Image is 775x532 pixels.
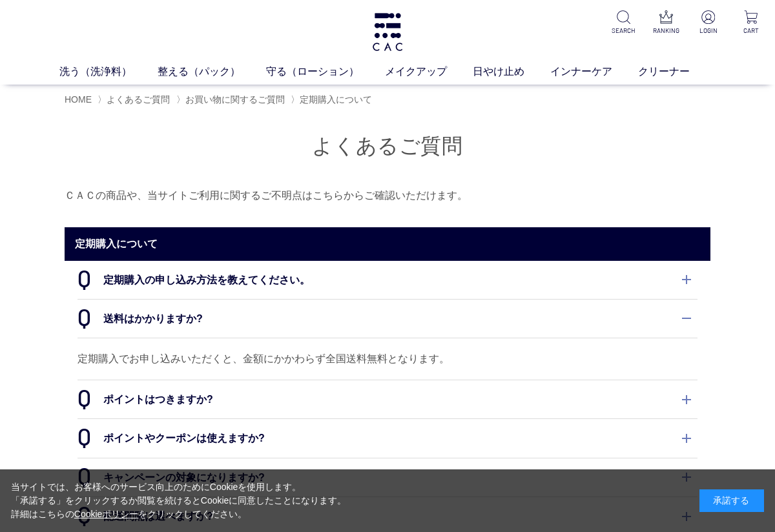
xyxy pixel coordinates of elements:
[176,94,288,106] li: 〉
[107,94,170,105] a: よくあるご質問
[77,261,697,299] dt: 定期購入の申し込み方法を教えてください。
[77,380,697,418] dt: ポイントはつきますか?
[65,186,710,205] p: ＣＡＣの商品や、当サイトご利用に関するご不明点はこちらからご確認いただけます。
[738,26,765,36] p: CART
[185,94,285,105] a: お買い物に関するご質問
[738,10,765,36] a: CART
[371,13,404,51] img: logo
[59,64,158,79] a: 洗う（洗浄料）
[266,64,385,79] a: 守る（ローション）
[65,132,710,160] h1: よくあるご質問
[291,94,375,106] li: 〉
[695,26,722,36] p: LOGIN
[98,94,173,106] li: 〉
[652,26,679,36] p: RANKING
[74,509,139,519] a: Cookieポリシー
[610,26,637,36] p: SEARCH
[77,351,697,367] p: 定期購入でお申し込みいただくと、金額にかかわらず全国送料無料となります。
[77,458,697,496] dt: キャンペーンの対象になりますか?
[65,94,92,105] a: HOME
[77,419,697,457] dt: ポイントやクーポンは使えますか?
[652,10,679,36] a: RANKING
[77,300,697,338] dt: 送料はかかりますか?
[473,64,550,79] a: 日やけ止め
[699,489,764,512] div: 承諾する
[610,10,637,36] a: SEARCH
[11,480,347,521] div: 当サイトでは、お客様へのサービス向上のためにCookieを使用します。 「承諾する」をクリックするか閲覧を続けるとCookieに同意したことになります。 詳細はこちらの をクリックしてください。
[638,64,716,79] a: クリーナー
[300,94,372,105] span: 定期購入について
[695,10,722,36] a: LOGIN
[158,64,266,79] a: 整える（パック）
[65,227,710,260] h2: 定期購入について
[550,64,638,79] a: インナーケア
[385,64,473,79] a: メイクアップ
